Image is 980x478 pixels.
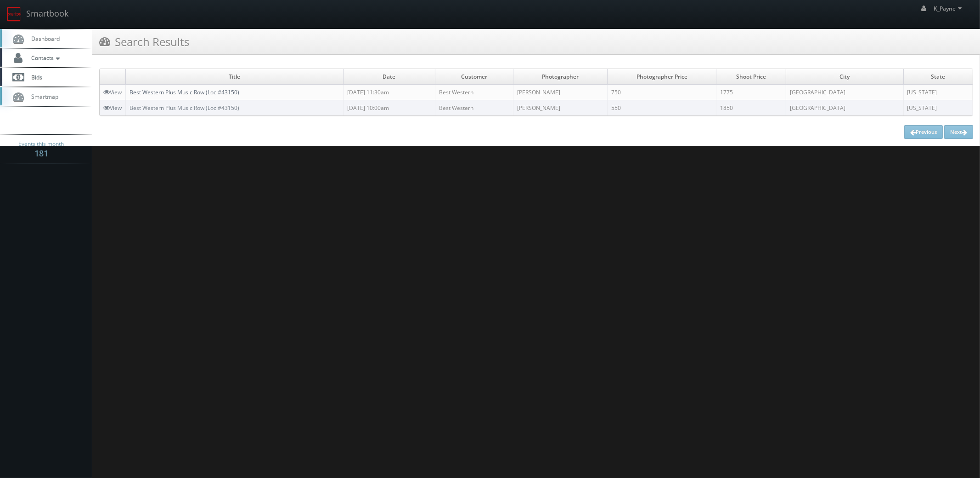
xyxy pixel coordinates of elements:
[513,85,608,100] td: [PERSON_NAME]
[126,69,344,85] td: Title
[27,92,58,100] span: Smartmap
[7,7,22,22] img: smartbook-logo.png
[343,85,435,100] td: [DATE] 11:30am
[34,148,48,159] strong: 181
[903,69,973,85] td: State
[716,100,786,116] td: 1850
[786,100,903,116] td: [GEOGRAPHIC_DATA]
[19,139,64,149] span: Events this month
[716,69,786,85] td: Shoot Price
[130,104,239,112] a: Best Western Plus Music Row (Loc #43150)
[934,5,964,12] span: K_Payne
[130,88,239,96] a: Best Western Plus Music Row (Loc #43150)
[103,88,122,96] a: View
[435,85,513,100] td: Best Western
[343,100,435,116] td: [DATE] 10:00am
[786,69,903,85] td: City
[103,104,122,112] a: View
[27,73,42,81] span: Bids
[27,54,62,62] span: Contacts
[99,34,189,50] h3: Search Results
[716,85,786,100] td: 1775
[513,100,608,116] td: [PERSON_NAME]
[435,69,513,85] td: Customer
[903,100,973,116] td: [US_STATE]
[608,85,716,100] td: 750
[608,100,716,116] td: 550
[435,100,513,116] td: Best Western
[786,85,903,100] td: [GEOGRAPHIC_DATA]
[903,85,973,100] td: [US_STATE]
[343,69,435,85] td: Date
[513,69,608,85] td: Photographer
[608,69,716,85] td: Photographer Price
[27,35,60,42] span: Dashboard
